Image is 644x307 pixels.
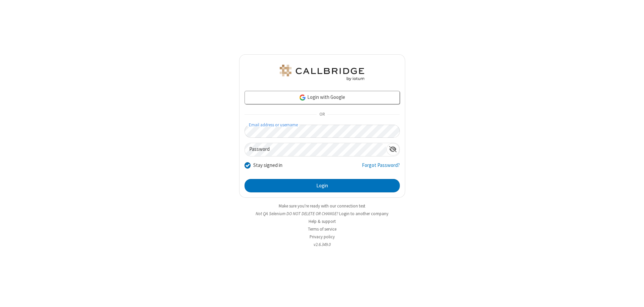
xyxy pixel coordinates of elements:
input: Email address or username [245,125,400,138]
div: Show password [386,143,399,156]
img: google-icon.png [299,94,306,101]
button: Login [245,179,400,192]
a: Make sure you're ready with our connection test [279,203,365,209]
span: OR [317,110,327,119]
li: Not QA Selenium DO NOT DELETE OR CHANGE? [239,210,405,217]
label: Stay signed in [253,162,282,169]
a: Help & support [309,219,336,224]
a: Terms of service [308,226,336,232]
li: v2.6.349.0 [239,241,405,248]
input: Password [245,143,386,156]
a: Login with Google [245,91,400,104]
a: Privacy policy [310,234,335,240]
a: Forgot Password? [362,162,400,174]
button: Login to another company [339,210,388,217]
img: QA Selenium DO NOT DELETE OR CHANGE [278,65,366,81]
